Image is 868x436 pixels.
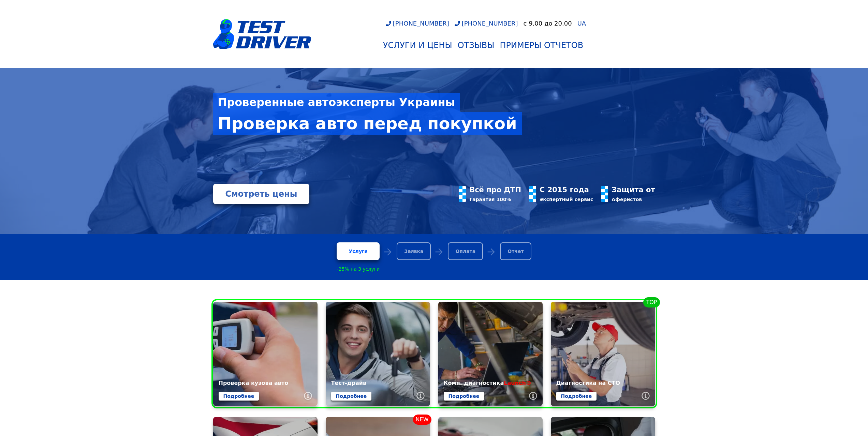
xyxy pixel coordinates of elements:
[213,93,460,112] div: Проверенные автоэксперты Украины
[612,197,655,202] div: Аферистов
[497,38,586,53] a: Примеры отчетов
[455,38,497,53] a: Отзывы
[504,380,531,386] span: Launch®
[524,20,572,27] div: c 9.00 до 20.00
[213,184,310,204] a: Смотреть цены
[331,392,372,401] a: Подробнее
[577,20,586,27] a: UA
[213,19,311,49] img: logotype
[556,380,650,386] div: Диагностика на СТО
[612,186,655,194] div: Защита от
[448,242,483,260] div: Оплата
[337,266,380,272] div: -25% на 3 услуги
[331,380,425,386] div: Тест-драйв
[337,242,380,260] a: Услуги
[500,242,531,260] div: Отчет
[444,392,484,401] a: Подробнее
[213,112,522,135] div: Проверка авто перед покупкой
[556,392,597,401] a: Подробнее
[219,380,312,386] div: Проверка кузова авто
[219,392,259,401] a: Подробнее
[444,380,537,386] div: Комп. диагностика
[455,20,518,27] a: [PHONE_NUMBER]
[500,41,583,50] div: Примеры отчетов
[540,186,593,194] div: С 2015 года
[383,41,452,50] div: Услуги и цены
[540,197,593,202] div: Экспертный сервис
[380,38,455,53] a: Услуги и цены
[577,20,586,27] span: UA
[469,186,521,194] div: Всё про ДТП
[397,242,431,260] div: Заявка
[386,20,449,27] a: [PHONE_NUMBER]
[458,41,495,50] div: Отзывы
[469,197,521,202] div: Гарантия 100%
